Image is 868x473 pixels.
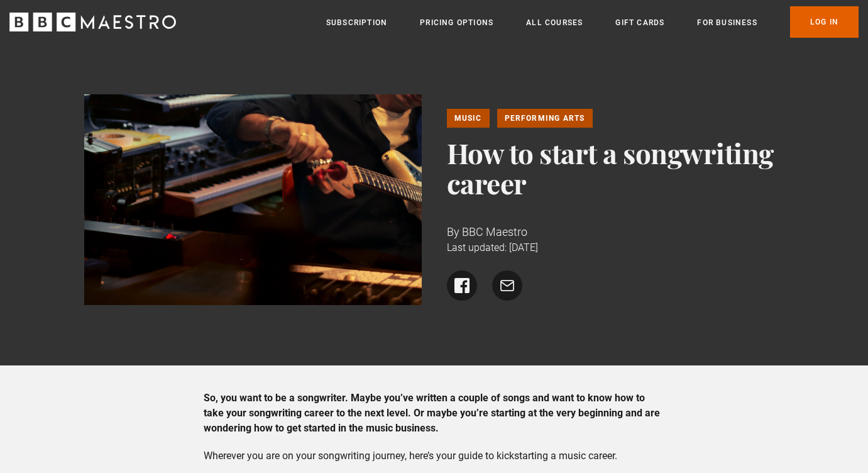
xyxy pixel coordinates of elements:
[447,242,538,253] time: Last updated: [DATE]
[615,16,664,29] a: Gift Cards
[790,6,859,38] a: Log In
[9,13,176,31] svg: BBC Maestro
[204,448,664,464] p: Wherever you are on your songwriting journey, here’s your guide to kickstarting a music career.
[447,225,459,238] span: By
[204,392,660,434] strong: So, you want to be a songwriter. Maybe you’ve written a couple of songs and want to know how to t...
[462,225,527,238] span: BBC Maestro
[84,94,422,305] img: tuning a guitar
[447,138,784,198] h1: How to start a songwriting career
[447,109,490,128] a: Music
[526,16,583,29] a: All Courses
[497,109,593,128] a: Performing Arts
[420,16,493,29] a: Pricing Options
[326,6,859,38] nav: Primary
[326,16,387,29] a: Subscription
[697,16,757,29] a: For business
